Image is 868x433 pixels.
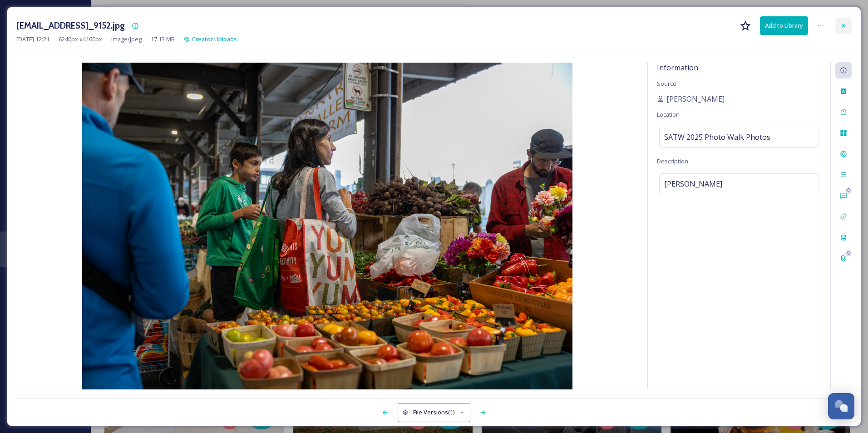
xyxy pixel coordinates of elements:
[59,35,102,44] span: 6240 px x 4160 px
[760,16,808,35] button: Add to Library
[16,19,125,32] h3: [EMAIL_ADDRESS]_9152.jpg
[828,393,854,419] button: Open Chat
[657,63,698,73] span: Information
[845,187,852,194] div: 0
[16,35,49,44] span: [DATE] 12:21
[664,132,770,143] span: SATW 2025 Photo Walk Photos
[151,35,175,44] span: 17.13 MB
[657,79,676,88] span: Source
[657,157,688,165] span: Description
[398,403,470,422] button: File Versions(1)
[16,63,638,389] img: cfalsettiphoto%40gmail.com-IMG_9152.jpg
[111,35,142,44] span: image/jpeg
[664,178,722,189] span: [PERSON_NAME]
[192,35,237,43] span: Creator Uploads
[845,250,852,256] div: 0
[666,93,725,104] span: [PERSON_NAME]
[657,110,680,118] span: Location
